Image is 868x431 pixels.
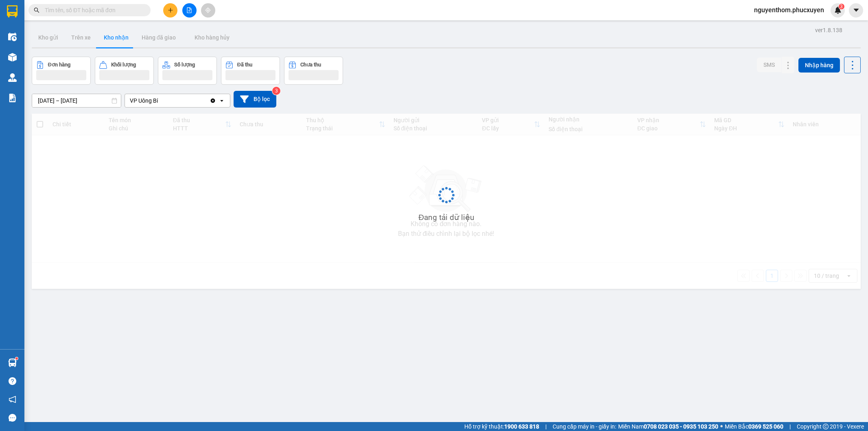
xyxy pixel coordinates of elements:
[221,57,280,85] button: Đã thu
[195,34,230,41] span: Kho hàng hủy
[158,57,217,85] button: Số lượng
[725,422,783,431] span: Miền Bắc
[97,28,135,47] button: Kho nhận
[205,7,211,13] span: aim
[284,57,343,85] button: Chưa thu
[159,97,160,105] input: Selected VP Uông Bí.
[798,58,840,73] button: Nhập hàng
[840,4,843,9] span: 3
[464,422,539,431] span: Hỗ trợ kỹ thuật:
[618,422,718,431] span: Miền Nam
[834,7,842,14] img: icon-new-feature
[8,33,17,41] img: warehouse-icon
[65,28,97,47] button: Trên xe
[545,422,547,431] span: |
[9,414,16,422] span: message
[163,3,177,18] button: plus
[8,73,17,82] img: warehouse-icon
[815,26,842,35] div: ver 1.8.138
[757,57,781,72] button: SMS
[300,62,321,68] div: Chưa thu
[111,62,136,68] div: Khối lượng
[8,94,17,102] img: solution-icon
[839,4,844,9] sup: 3
[219,97,225,104] svg: open
[186,7,192,13] span: file-add
[32,94,121,107] input: Select a date range.
[418,211,474,224] div: Đang tải dữ liệu
[45,6,141,15] input: Tìm tên, số ĐT hoặc mã đơn
[210,97,216,104] svg: Clear value
[9,377,16,385] span: question-circle
[48,62,70,68] div: Đơn hàng
[34,7,39,13] span: search
[849,3,863,18] button: caret-down
[644,423,718,430] strong: 0708 023 035 - 0935 103 250
[174,62,195,68] div: Số lượng
[234,91,276,108] button: Bộ lọc
[748,5,831,15] span: nguyenthom.phucxuyen
[553,422,616,431] span: Cung cấp máy in - giấy in:
[201,3,215,18] button: aim
[823,424,829,429] span: copyright
[8,358,17,367] img: warehouse-icon
[272,87,280,95] sup: 3
[95,57,154,85] button: Khối lượng
[853,7,860,14] span: caret-down
[8,53,17,62] img: warehouse-icon
[7,5,17,18] img: logo-vxr
[237,62,252,68] div: Đã thu
[32,28,65,47] button: Kho gửi
[32,57,91,85] button: Đơn hàng
[748,423,783,430] strong: 0369 525 060
[789,422,791,431] span: |
[130,97,158,105] div: VP Uông Bí
[504,423,539,430] strong: 1900 633 818
[168,7,173,13] span: plus
[182,3,197,18] button: file-add
[15,357,18,360] sup: 1
[720,425,723,428] span: ⚪️
[135,28,182,47] button: Hàng đã giao
[9,396,16,403] span: notification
